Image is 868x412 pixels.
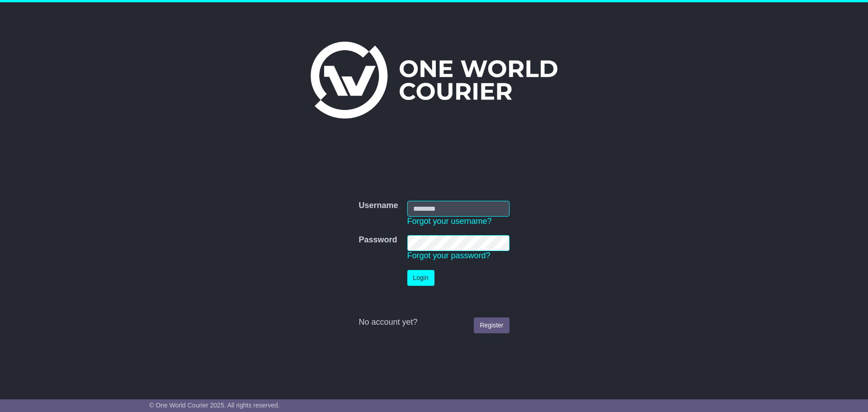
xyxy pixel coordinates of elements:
label: Username [359,201,398,211]
button: Login [407,270,434,286]
label: Password [359,235,397,245]
img: One World [311,42,557,118]
a: Forgot your username? [407,217,492,226]
span: © One World Courier 2025. All rights reserved. [149,402,280,409]
a: Register [474,317,509,333]
div: No account yet? [359,317,509,327]
a: Forgot your password? [407,251,491,260]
